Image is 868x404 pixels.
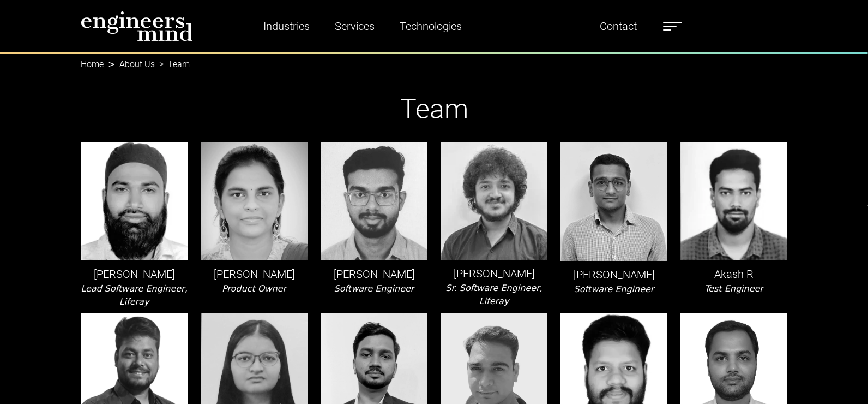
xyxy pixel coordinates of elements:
img: leader-img [201,142,308,260]
i: Software Engineer [574,284,654,294]
img: leader-img [441,142,547,260]
p: [PERSON_NAME] [201,266,308,282]
a: Technologies [395,14,466,39]
p: [PERSON_NAME] [560,266,667,283]
a: Contact [595,14,641,39]
p: [PERSON_NAME] [321,266,427,282]
img: leader-img [81,142,188,260]
li: Team [155,58,190,71]
img: leader-img [560,142,667,261]
a: About Us [119,59,155,69]
nav: breadcrumb [81,52,787,66]
i: Product Owner [222,283,286,294]
p: [PERSON_NAME] [441,265,547,282]
i: Lead Software Engineer, Liferay [81,283,187,307]
i: Software Engineer [334,283,414,294]
a: Industries [259,14,314,39]
i: Test Engineer [704,283,763,294]
a: Home [81,59,104,69]
p: Akash R [680,266,787,282]
img: logo [81,11,193,41]
p: [PERSON_NAME] [81,266,188,282]
h1: Team [81,93,787,126]
img: leader-img [680,142,787,260]
i: Sr. Software Engineer, Liferay [445,283,542,306]
img: leader-img [321,142,427,260]
a: Services [330,14,379,39]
